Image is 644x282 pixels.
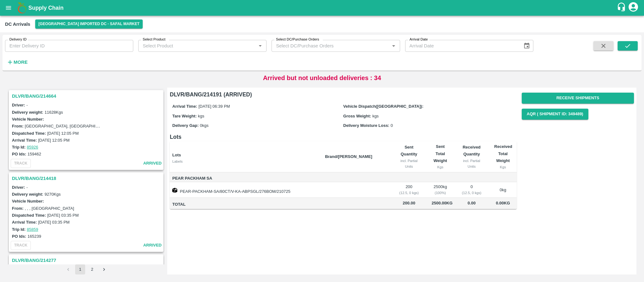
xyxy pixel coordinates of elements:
label: [DATE] 03:35 PM [47,213,79,218]
label: Trip Id: [12,145,25,149]
label: Delivery Moisture Loss: [343,123,389,128]
div: ( 100 %) [432,190,449,196]
label: 9270 Kgs [45,192,61,197]
p: Arrived but not unloaded deliveries : 34 [263,73,381,83]
h3: DLVR/BANG/214277 [12,256,162,264]
label: [GEOGRAPHIC_DATA], [GEOGRAPHIC_DATA] Urban, [GEOGRAPHIC_DATA] [GEOGRAPHIC_DATA], [GEOGRAPHIC_DATA] [25,123,258,128]
label: Driver: [12,185,25,190]
td: 0 kg [489,182,517,198]
b: Received Total Weight [494,144,512,163]
span: [DATE] 06:39 PM [199,104,230,109]
div: account of current user [628,1,639,14]
label: Arrival Time: [172,104,197,109]
label: Arrival Date [410,37,428,42]
label: Gross Weight: [343,114,371,118]
div: ( 12.5, 0 kgs) [459,190,484,196]
span: 0 kgs [200,123,208,128]
nav: pagination navigation [62,264,110,274]
b: Brand/[PERSON_NAME] [325,154,372,159]
label: Delivery Gap: [172,123,199,128]
b: Lots [172,153,181,157]
input: Select DC/Purchase Orders [273,42,379,50]
img: box [172,188,177,193]
label: From: [12,206,24,211]
label: PO Ids: [12,234,26,239]
span: 2500.00 Kg [432,201,453,205]
div: DC Arrivals [5,20,30,28]
h6: DLVR/BANG/214191 (ARRIVED) [170,90,517,99]
span: 0 [391,123,393,128]
span: Pear Packham SA [172,175,320,182]
div: ( 12.5, 0 kgs) [396,190,421,196]
input: Enter Delivery ID [5,40,133,52]
span: - [26,103,28,107]
label: [DATE] 12:05 PM [38,138,69,143]
div: Kgs [432,164,449,170]
label: Arrival Time: [12,220,37,225]
b: Sent Total Weight [433,144,447,163]
label: , , , [GEOGRAPHIC_DATA] [25,206,74,211]
label: Select Product [143,37,165,42]
input: Arrival Date [405,40,518,52]
label: Driver: [12,103,25,107]
div: customer-support [617,2,628,14]
td: 200 [391,182,427,198]
span: 200.00 [396,200,421,207]
span: kgs [198,114,204,118]
label: 165239 [28,234,41,239]
a: 85926 [27,145,38,149]
label: 159462 [28,152,41,156]
label: [DATE] 03:35 PM [38,220,69,225]
label: Tare Weight: [172,114,197,118]
span: arrived [143,160,162,167]
label: 11628 Kgs [45,110,63,115]
button: open drawer [1,1,16,15]
label: Vehicle Number: [12,117,44,122]
button: Open [256,42,264,50]
button: More [5,57,29,68]
input: Select Product [140,42,254,50]
label: Vehicle Number: [12,199,44,203]
div: Labels [172,159,320,164]
span: 0.00 Kg [496,201,510,205]
strong: More [14,60,28,65]
button: Open [389,42,398,50]
b: Supply Chain [28,5,63,11]
label: Dispatched Time: [12,213,46,218]
a: Supply Chain [28,3,617,12]
label: Dispatched Time: [12,131,46,136]
div: incl. Partial Units [459,158,484,170]
div: Kgs [494,164,512,170]
td: PEAR-PACKHAM-SA/80CT/V-KA-ABPSGL/276BOM/210725 [170,182,320,198]
b: Received Quantity [463,145,481,156]
a: 85859 [27,227,38,232]
button: AQR ( Shipment Id: 349489) [522,109,588,120]
label: Delivery weight: [12,192,43,197]
label: From: [12,124,24,128]
span: - [26,185,28,190]
td: 0 [454,182,489,198]
label: [DATE] 12:05 PM [47,131,79,136]
span: 0.00 [459,200,484,207]
h3: DLVR/BANG/214664 [12,92,162,100]
img: logo [16,2,28,14]
label: Delivery weight: [12,110,43,115]
div: incl. Partial Units [396,158,421,170]
button: Receive Shipments [522,93,634,104]
span: kgs [372,114,379,118]
label: Delivery ID [9,37,26,42]
label: Arrival Time: [12,138,37,143]
b: Sent Quantity [401,145,417,156]
label: Vehicle Dispatch([GEOGRAPHIC_DATA]): [343,104,423,109]
button: Choose date [521,40,533,52]
button: Select DC [35,19,143,29]
button: Go to page 2 [87,264,97,274]
label: Trip Id: [12,227,25,232]
span: arrived [143,242,162,249]
label: Select DC/Purchase Orders [276,37,319,42]
button: Go to next page [99,264,109,274]
h3: DLVR/BANG/214418 [12,174,162,182]
span: Total [172,201,320,208]
h6: Lots [170,133,517,141]
label: PO Ids: [12,152,26,156]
